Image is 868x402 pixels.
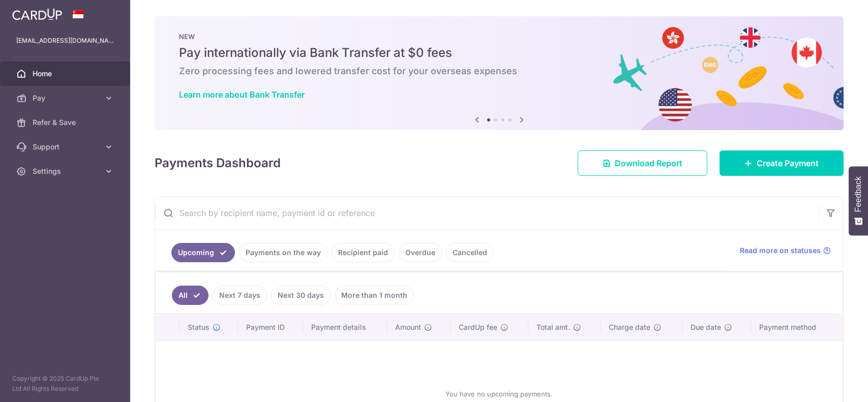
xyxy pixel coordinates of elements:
a: Read more on statuses [740,245,831,256]
span: Create Payment [757,157,819,169]
p: [EMAIL_ADDRESS][DOMAIN_NAME] [16,36,114,46]
span: CardUp fee [459,322,497,332]
span: Due date [691,322,721,332]
span: Status [188,322,209,332]
th: Payment method [751,314,843,341]
a: Recipient paid [332,243,395,262]
a: Upcoming [171,243,235,262]
a: Cancelled [446,243,494,262]
a: Overdue [399,243,442,262]
span: Feedback [854,176,863,212]
a: Download Report [578,150,707,176]
span: Home [33,69,100,79]
img: CardUp [12,8,62,20]
th: Payment ID [238,314,303,341]
a: Learn more about Bank Transfer [179,89,305,100]
span: Pay [33,93,100,103]
button: Feedback - Show survey [849,166,868,235]
p: NEW [179,33,819,41]
a: All [172,286,208,305]
span: Read more on statuses [740,245,821,256]
a: Payments on the way [239,243,327,262]
th: Payment details [303,314,387,341]
a: More than 1 month [335,286,414,305]
input: Search by recipient name, payment id or reference [155,197,819,229]
span: Support [33,142,100,152]
iframe: Opens a widget where you can find more information [803,372,858,397]
h6: Zero processing fees and lowered transfer cost for your overseas expenses [179,65,819,77]
span: Charge date [609,322,650,332]
span: Amount [395,322,421,332]
img: Bank transfer banner [155,16,844,130]
h5: Pay internationally via Bank Transfer at $0 fees [179,45,819,61]
span: Total amt. [536,322,570,332]
a: Next 30 days [271,286,331,305]
h4: Payments Dashboard [155,154,281,172]
span: Download Report [615,157,682,169]
span: Settings [33,166,100,176]
a: Next 7 days [213,286,267,305]
a: Create Payment [720,150,844,176]
span: Refer & Save [33,117,100,128]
